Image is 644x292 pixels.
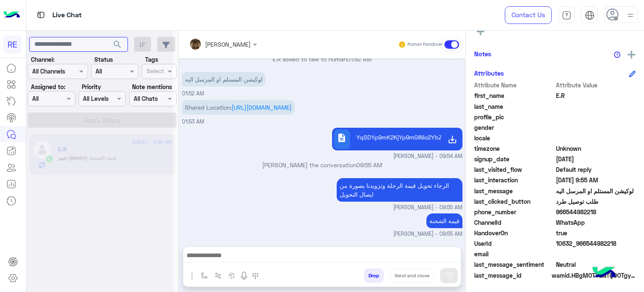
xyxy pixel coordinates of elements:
[445,271,453,280] img: send message
[556,144,636,153] span: Unknown
[556,165,636,174] span: Default reply
[474,50,491,58] h6: Notes
[556,155,636,163] span: 2024-10-03T12:08:08.737Z
[215,272,221,279] img: Trigger scenario
[347,55,371,63] span: 01:52 AM
[182,55,462,63] p: E.R asked to talk to human
[614,51,621,58] img: notes
[185,104,231,111] span: Shared Location:
[556,239,636,248] span: 10632_966544982218
[187,271,197,281] img: send attachment
[145,66,164,77] div: Select
[182,118,204,125] span: 01:53 AM
[505,6,552,24] a: Contact Us
[393,153,462,160] span: [PERSON_NAME] - 09:54 AM
[474,250,554,258] span: email
[356,161,382,168] span: 09:55 AM
[474,176,554,184] span: last_interaction
[562,11,571,20] img: tab
[556,187,636,195] span: لوكيشن المستلم او المرسل اليه
[474,218,554,227] span: ChannelId
[474,165,554,174] span: last_visited_flow
[393,230,462,238] span: [PERSON_NAME] - 09:55 AM
[628,51,635,58] img: add
[474,260,554,269] span: last_message_sentiment
[556,91,636,100] span: E.R
[589,258,619,288] img: hulul-logo.png
[390,268,434,283] button: Send and close
[474,197,554,206] span: last_clicked_button
[364,268,384,283] button: Drop
[239,271,249,281] img: send voice note
[408,41,443,48] small: Human Handover
[52,10,82,21] p: Live Chat
[182,100,295,115] p: 24/8/2025, 1:53 AM
[556,260,636,269] span: 0
[625,10,636,21] img: profile
[552,271,636,280] span: wamid.HBgMOTY2NTQ0OTgyMjE4FQIAEhggOTgxMDIxNzMwQTY0NjkyRjZFRkNEOUFEMEY1MzA3NTIA
[252,273,259,279] img: make a call
[337,133,347,143] span: description
[474,271,550,280] span: last_message_id
[556,123,636,132] span: null
[182,72,265,87] p: 24/8/2025, 1:52 AM
[225,268,239,282] button: create order
[197,268,211,282] button: select flow
[474,134,554,142] span: locale
[585,11,595,20] img: tab
[36,10,46,20] img: tab
[474,155,554,163] span: signup_date
[211,268,225,282] button: Trigger scenario
[474,81,554,89] span: Attribute Name
[556,176,636,184] span: 2025-08-24T06:55:26.431Z
[556,208,636,216] span: 966544982218
[556,250,636,258] span: null
[393,204,462,212] span: [PERSON_NAME] - 09:55 AM
[474,102,554,111] span: last_name
[3,6,20,24] img: Logo
[353,129,441,149] div: YqSDYp9mK2KjYp9mGINio2YbZgyDYp9mE2LHYp9is2K3Zii5wZGY=.pdf
[474,144,554,153] span: timezone
[426,213,462,228] p: 24/8/2025, 9:55 AM
[229,272,235,279] img: create order
[558,6,575,24] a: tab
[332,128,462,150] a: descriptionYqSDYp9mK2KjYp9mGINio2YbZgyDYp9mE2LHYp9is2K3Zii5wZGY=.pdf
[556,197,636,206] span: طلب توصيل طرد
[201,272,208,279] img: select flow
[474,113,554,121] span: profile_pic
[474,91,554,100] span: first_name
[356,133,438,142] p: YqSDYp9mK2KjYp9mGINio2YbZgyDYp9mE2LHYp9is2K3Zii5wZGY=.pdf
[474,239,554,248] span: UserId
[556,134,636,142] span: null
[474,229,554,237] span: HandoverOn
[474,69,504,77] h6: Attributes
[92,93,107,108] div: loading...
[474,208,554,216] span: phone_number
[231,104,292,111] a: [URL][DOMAIN_NAME]
[3,35,21,53] div: RE
[474,187,554,195] span: last_message
[556,229,636,237] span: true
[337,178,462,202] p: 24/8/2025, 9:55 AM
[182,160,462,169] p: [PERSON_NAME] the conversation
[474,123,554,132] span: gender
[556,218,636,227] span: 2
[182,90,204,97] span: 01:52 AM
[556,81,636,89] span: Attribute Value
